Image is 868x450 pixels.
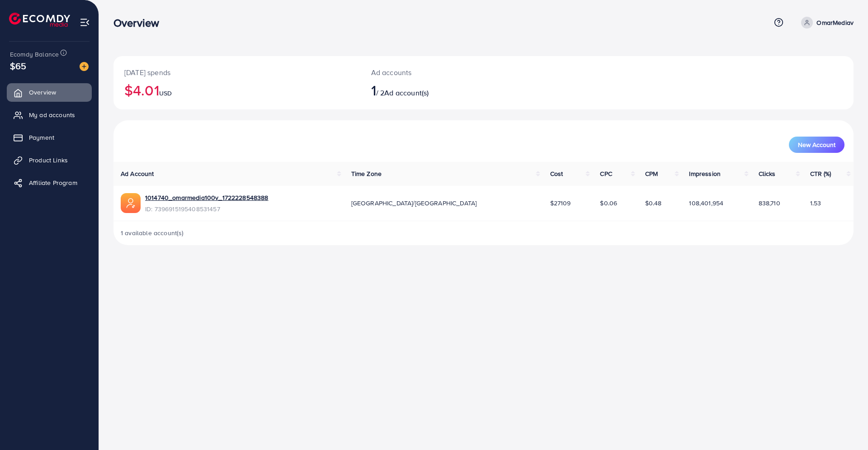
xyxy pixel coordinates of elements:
a: OmarMediav [797,17,854,28]
a: Payment [7,128,92,147]
p: Ad accounts [371,67,534,78]
span: Clicks [759,169,776,178]
a: 1014740_omarmedia100v_1722228548388 [145,193,269,202]
span: $27109 [550,199,571,208]
span: USD [159,89,172,98]
span: $0.06 [600,199,617,208]
span: Payment [29,133,54,142]
a: My ad accounts [7,106,92,124]
span: CTR (%) [810,169,831,178]
span: 1 available account(s) [121,228,184,237]
a: Overview [7,83,92,101]
p: [DATE] spends [124,67,349,78]
span: Product Links [29,156,68,165]
img: ic-ads-acc.e4c84228.svg [121,193,141,213]
img: image [80,62,89,71]
span: Ecomdy Balance [10,50,59,59]
button: New Account [789,137,844,153]
img: logo [9,13,70,27]
span: 838,710 [759,199,780,208]
span: New Account [798,142,835,148]
span: $65 [10,59,26,72]
span: Time Zone [351,169,382,178]
span: Cost [550,169,563,178]
span: ID: 7396915195408531457 [145,204,269,213]
span: Impression [689,169,721,178]
span: Ad Account [121,169,154,178]
span: Affiliate Program [29,178,77,187]
span: [GEOGRAPHIC_DATA]/[GEOGRAPHIC_DATA] [351,199,477,208]
span: CPM [645,169,658,178]
p: OmarMediav [816,17,854,28]
span: My ad accounts [29,110,75,119]
h2: $4.01 [124,81,349,99]
span: 1.53 [810,199,821,208]
span: $0.48 [645,199,662,208]
span: CPC [600,169,612,178]
h3: Overview [113,16,166,29]
a: Affiliate Program [7,174,92,192]
span: 1 [371,80,376,100]
span: Ad account(s) [384,88,429,98]
img: menu [80,17,90,28]
span: Overview [29,88,56,97]
a: Product Links [7,151,92,169]
span: 108,401,954 [689,199,723,208]
h2: / 2 [371,81,534,99]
